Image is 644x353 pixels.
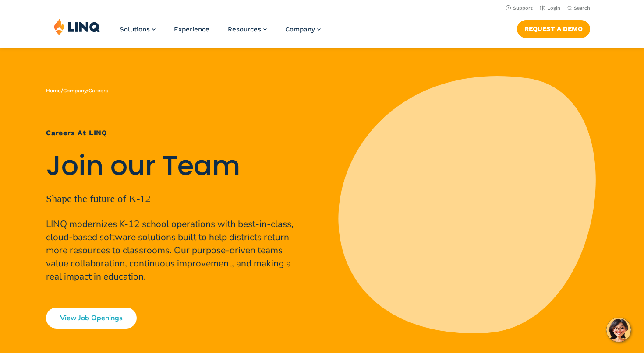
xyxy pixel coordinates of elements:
[228,25,267,33] a: Resources
[63,87,86,94] a: Company
[46,87,108,94] span: / /
[228,25,261,33] span: Resources
[120,25,156,33] a: Solutions
[46,87,61,94] a: Home
[120,25,150,33] span: Solutions
[46,150,296,182] h2: Join our Team
[506,5,533,11] a: Support
[285,25,321,33] a: Company
[540,5,560,11] a: Login
[285,25,315,33] span: Company
[574,5,590,11] span: Search
[606,318,631,342] button: Hello, have a question? Let’s chat.
[120,18,321,47] nav: Primary Navigation
[46,308,137,329] a: View Job Openings
[54,18,100,35] img: LINQ | K‑12 Software
[174,25,209,33] a: Experience
[88,87,108,94] span: Careers
[517,20,590,38] a: Request a Demo
[46,191,296,206] p: Shape the future of K-12
[517,18,590,38] nav: Button Navigation
[46,217,296,283] p: LINQ modernizes K-12 school operations with best-in-class, cloud-based software solutions built t...
[46,128,296,138] h1: Careers at LINQ
[567,5,590,11] button: Open Search Bar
